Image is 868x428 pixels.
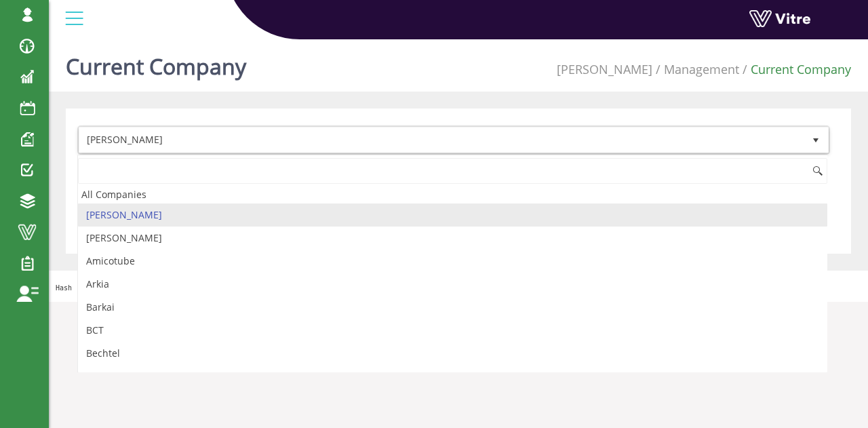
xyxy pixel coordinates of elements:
[78,342,827,365] li: Bechtel
[804,128,828,153] span: select
[78,365,827,388] li: BOI
[78,185,827,203] div: All Companies
[78,250,827,273] li: Amicotube
[78,296,827,319] li: Barkai
[78,203,827,227] li: [PERSON_NAME]
[739,61,851,79] li: Current Company
[652,61,739,79] li: Management
[56,284,313,292] span: Hash '8ee0bbc' Date '[DATE] 21:59:35 +0000' Branch 'Production'
[79,128,804,152] span: [PERSON_NAME]
[78,273,827,296] li: Arkia
[557,61,652,77] a: [PERSON_NAME]
[78,227,827,250] li: [PERSON_NAME]
[78,319,827,342] li: BCT
[66,34,246,92] h1: Current Company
